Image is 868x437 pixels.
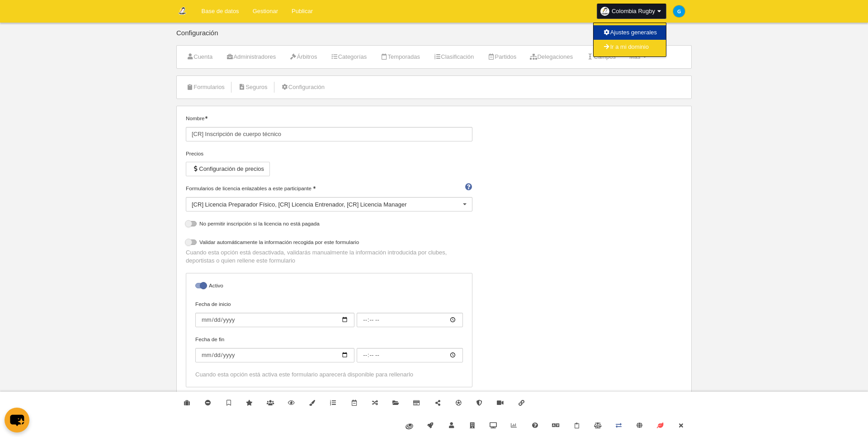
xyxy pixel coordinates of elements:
label: Validar automáticamente la información recogida por este formulario [186,238,472,249]
div: Cuando esta opción está activa este formulario aparecerá disponible para rellenarlo [195,371,463,379]
a: Configuración [276,80,330,94]
button: Configuración de precios [186,162,270,176]
label: Nombre [186,114,472,141]
label: Activo [195,282,463,292]
img: c2l6ZT0zMHgzMCZmcz05JnRleHQ9RyZiZz0wMzliZTU%3D.png [673,5,685,17]
label: Formularios de licencia enlazables a este participante [186,184,472,193]
button: chat-button [5,408,29,432]
img: Oanpu9v8aySI.30x30.jpg [600,7,609,16]
div: Configuración [176,29,692,45]
a: Árbitros [284,50,322,64]
input: Fecha de inicio [357,313,463,327]
i: Obligatorio [205,116,208,119]
a: Partidos [482,50,521,64]
input: Fecha de inicio [195,313,354,327]
span: [CR] Licencia Manager [347,201,406,208]
i: Obligatorio [313,186,316,189]
a: Cuenta [181,50,217,64]
span: Más [629,53,641,60]
p: Cuando esta opción está desactivada, validarás manualmente la información introducida por clubes,... [186,249,472,265]
img: fiware.svg [406,423,413,429]
span: Colombia Rugby [612,7,655,16]
input: Fecha de fin [195,348,354,362]
a: Categorías [325,50,372,64]
a: Ajustes generales [594,25,666,40]
label: No permitir inscripción si la licencia no está pagada [186,220,472,230]
a: Ir a mi dominio [594,40,666,54]
a: Clasificación [429,50,479,64]
a: Administradores [221,50,281,64]
div: Precios [186,150,472,158]
a: Colombia Rugby [597,4,666,19]
a: Delegaciones [525,50,578,64]
img: Colombia Rugby [177,5,188,16]
a: Seguros [233,80,273,94]
label: Fecha de fin [195,335,463,362]
a: Formularios [181,80,230,94]
label: Fecha de inicio [195,300,463,327]
input: Nombre [186,127,472,141]
a: Temporadas [375,50,425,64]
span: [CR] Licencia Preparador Físico [192,201,275,208]
input: Fecha de fin [357,348,463,362]
a: Campos [581,50,621,64]
span: [CR] Licencia Entrenador [278,201,344,208]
